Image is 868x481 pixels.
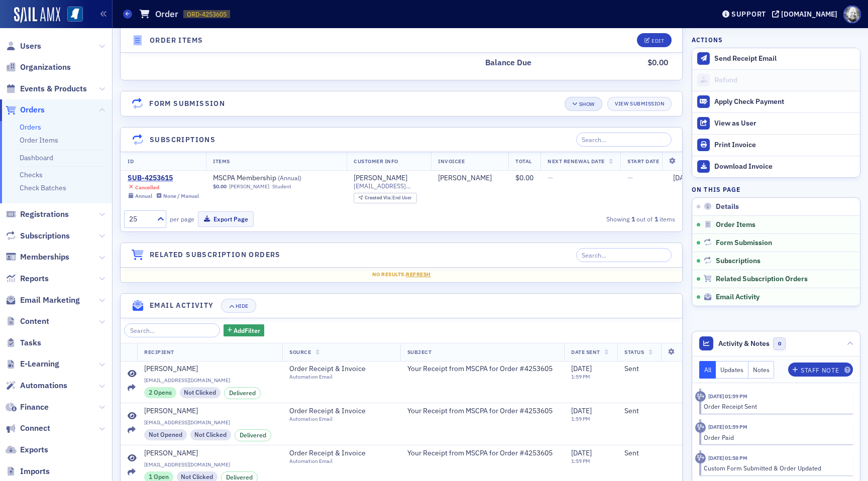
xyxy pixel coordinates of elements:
[438,174,501,183] span: Kara Melton
[20,83,87,94] span: Events & Products
[772,11,841,18] button: [DOMAIN_NAME]
[20,170,43,179] a: Checks
[716,275,808,284] span: Related Subscription Orders
[695,453,706,463] div: Activity
[627,173,633,182] span: —
[20,136,58,145] a: Order Items
[20,209,69,220] span: Registrations
[708,393,747,400] time: 8/22/2025 01:59 PM
[180,387,221,398] div: Not Clicked
[20,380,67,391] span: Automations
[716,361,748,379] button: Updates
[499,214,676,223] div: Showing out of items
[576,248,672,262] input: Search…
[144,407,275,416] a: [PERSON_NAME]
[548,158,605,165] span: Next Renewal Date
[407,449,553,458] span: Your Receipt from MSCPA for Order #4253605
[354,182,424,190] span: [EMAIL_ADDRESS][DOMAIN_NAME]
[699,361,716,379] button: All
[221,299,256,313] button: Hide
[289,348,311,355] span: Source
[6,423,50,434] a: Connect
[714,54,855,63] div: Send Receipt Email
[124,323,220,337] input: Search…
[6,252,69,263] a: Memberships
[20,466,50,477] span: Imports
[6,466,50,477] a: Imports
[704,402,846,411] div: Order Receipt Sent
[354,158,398,165] span: Customer Info
[6,62,71,73] a: Organizations
[20,62,71,73] span: Organizations
[716,220,755,229] span: Order Items
[289,449,381,458] span: Order Receipt & Invoice
[576,133,672,147] input: Search…
[213,158,230,165] span: Items
[6,230,70,242] a: Subscriptions
[565,97,602,111] button: Show
[708,423,747,430] time: 8/22/2025 01:59 PM
[571,448,592,457] span: [DATE]
[718,338,770,349] span: Activity & Notes
[170,214,194,223] label: per page
[748,361,775,379] button: Notes
[6,380,67,391] a: Automations
[129,214,151,224] div: 25
[624,449,675,458] div: Sent
[704,463,846,472] div: Custom Form Submitted & Order Updated
[515,173,533,182] span: $0.00
[150,300,214,311] h4: Email Activity
[6,83,87,94] a: Events & Products
[406,271,431,278] span: Refresh
[714,119,855,128] div: View as User
[571,415,590,422] time: 1:59 PM
[144,461,275,468] span: [EMAIL_ADDRESS][DOMAIN_NAME]
[20,444,48,455] span: Exports
[607,97,672,111] a: View Submission
[20,273,49,284] span: Reports
[20,183,66,192] a: Check Batches
[20,41,41,52] span: Users
[67,7,83,22] img: SailAMX
[6,41,41,52] a: Users
[20,337,41,348] span: Tasks
[6,209,69,220] a: Registrations
[224,324,265,337] button: AddFilter
[144,449,275,458] a: [PERSON_NAME]
[692,48,860,69] button: Send Receipt Email
[624,365,675,374] div: Sent
[354,174,407,183] div: [PERSON_NAME]
[571,364,592,373] span: [DATE]
[6,295,80,306] a: Email Marketing
[407,348,432,355] span: Subject
[144,449,198,458] div: [PERSON_NAME]
[6,444,48,455] a: Exports
[692,112,860,134] button: View as User
[6,337,41,348] a: Tasks
[135,193,152,199] div: Annual
[150,250,281,260] h4: Related Subscription Orders
[20,295,80,306] span: Email Marketing
[354,193,417,203] div: Created Via: End User
[6,104,45,115] a: Orders
[278,174,301,182] span: ( Annual )
[144,365,198,374] div: [PERSON_NAME]
[365,194,393,201] span: Created Via :
[716,202,739,211] span: Details
[20,252,69,263] span: Memberships
[144,419,275,426] span: [EMAIL_ADDRESS][DOMAIN_NAME]
[144,407,198,416] div: [PERSON_NAME]
[150,35,203,46] h4: Order Items
[144,377,275,384] span: [EMAIL_ADDRESS][DOMAIN_NAME]
[289,365,381,374] span: Order Receipt & Invoice
[128,174,199,183] a: SUB-4253615
[365,195,412,201] div: End User
[135,184,159,191] div: Cancelled
[224,387,261,399] div: Delivered
[731,10,766,19] div: Support
[716,293,759,302] span: Email Activity
[235,429,271,441] div: Delivered
[714,162,855,171] div: Download Invoice
[708,454,747,461] time: 8/22/2025 01:58 PM
[629,214,636,223] strong: 1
